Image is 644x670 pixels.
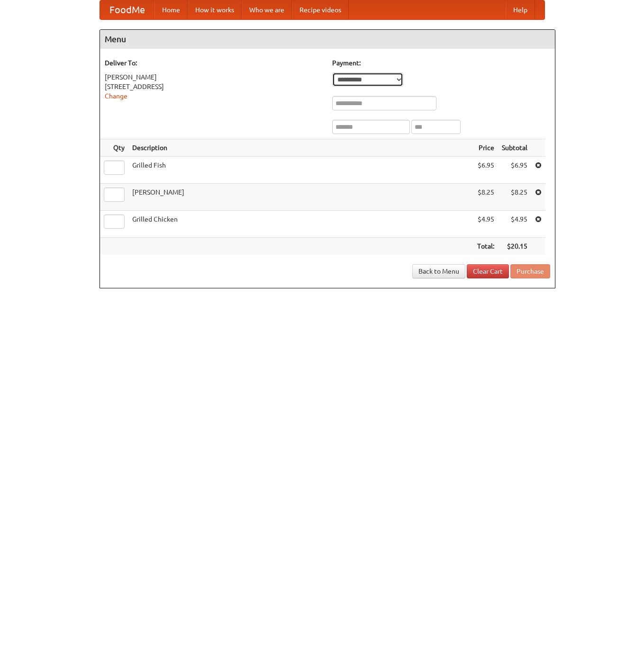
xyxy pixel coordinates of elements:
a: Recipe videos [292,0,349,19]
td: $6.95 [498,157,531,184]
td: $8.25 [498,184,531,211]
a: Clear Cart [467,264,509,278]
td: $4.95 [498,211,531,238]
h4: Menu [100,30,555,49]
td: [PERSON_NAME] [128,184,473,211]
a: Change [105,92,127,100]
div: [STREET_ADDRESS] [105,82,323,91]
th: $20.15 [498,238,531,255]
th: Subtotal [498,139,531,157]
h5: Deliver To: [105,58,323,68]
a: Who we are [242,0,292,19]
th: Total: [473,238,498,255]
h5: Payment: [332,58,550,68]
td: $4.95 [473,211,498,238]
th: Qty [100,139,128,157]
a: How it works [188,0,242,19]
div: [PERSON_NAME] [105,72,323,82]
td: $8.25 [473,184,498,211]
a: Back to Menu [412,264,465,278]
td: Grilled Fish [128,157,473,184]
th: Description [128,139,473,157]
a: FoodMe [100,0,154,19]
button: Purchase [510,264,550,278]
td: Grilled Chicken [128,211,473,238]
a: Home [154,0,188,19]
th: Price [473,139,498,157]
a: Help [506,0,535,19]
td: $6.95 [473,157,498,184]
